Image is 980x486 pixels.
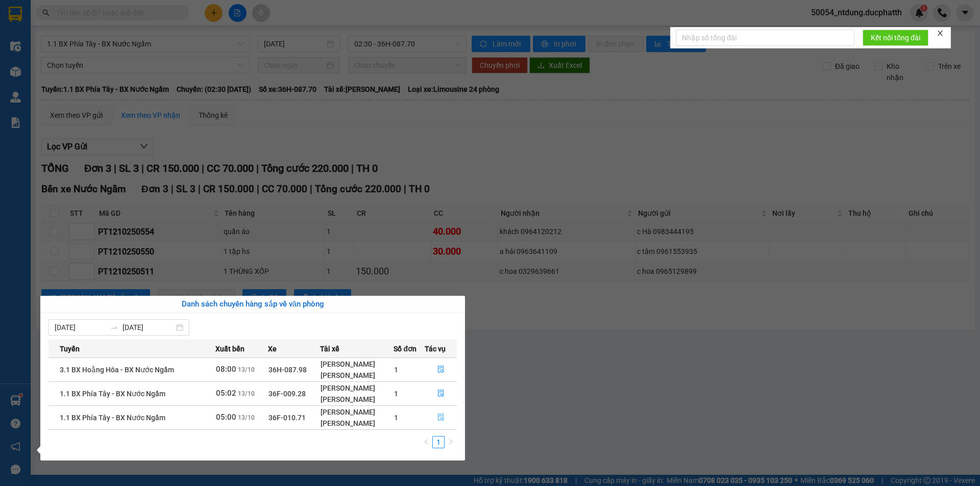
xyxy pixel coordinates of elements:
span: 13/10 [238,366,255,373]
span: swap-right [110,323,118,331]
span: to [110,323,118,331]
div: [PERSON_NAME] [321,418,393,429]
span: 05:00 [216,413,236,422]
span: Kết nối tổng đài [871,32,920,43]
span: 05:02 [216,389,236,398]
input: Nhập số tổng đài [676,30,854,46]
div: [PERSON_NAME] [321,382,393,394]
li: Next Page [445,436,457,448]
span: file-done [437,414,445,422]
li: 1 [432,436,445,448]
span: left [423,439,429,445]
span: Tài xế [320,343,339,354]
div: [PERSON_NAME] [321,370,393,381]
span: Số đơn [394,343,416,354]
span: file-done [437,390,445,398]
button: file-done [425,362,457,378]
span: 1 [394,414,398,422]
span: file-done [437,366,445,374]
a: 1 [433,437,444,448]
span: 36F-009.28 [268,390,306,398]
span: Tuyến [60,343,80,354]
div: Danh sách chuyến hàng sắp về văn phòng [48,298,457,311]
span: 1 [394,390,398,398]
div: [PERSON_NAME] [321,406,393,418]
span: 1.1 BX Phía Tây - BX Nước Ngầm [60,414,165,422]
span: 3.1 BX Hoằng Hóa - BX Nước Ngầm [60,366,174,374]
span: 1 [394,366,398,374]
span: 1.1 BX Phía Tây - BX Nước Ngầm [60,390,165,398]
button: right [445,436,457,448]
input: Đến ngày [122,322,174,333]
span: Xuất bến [215,343,244,354]
span: 13/10 [238,414,255,421]
span: 36H-087.98 [268,366,307,374]
span: 08:00 [216,365,236,374]
span: Tác vụ [425,343,446,354]
div: [PERSON_NAME] [321,394,393,405]
span: Xe [268,343,277,354]
input: Từ ngày [55,322,106,333]
span: 13/10 [238,390,255,397]
span: right [448,439,454,445]
button: left [420,436,432,448]
div: [PERSON_NAME] [321,359,393,370]
span: close [937,30,944,37]
button: file-done [425,410,457,426]
button: Kết nối tổng đài [863,30,928,46]
li: Previous Page [420,436,432,448]
span: 36F-010.71 [268,414,306,422]
button: file-done [425,386,457,402]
